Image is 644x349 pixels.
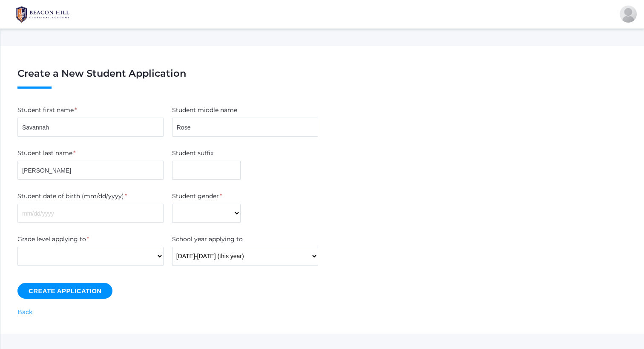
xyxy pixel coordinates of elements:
h1: Create a New Student Application [17,68,627,89]
label: Student first name [17,106,74,115]
input: mm/dd/yyyy [17,204,164,223]
label: Student last name [17,149,72,158]
label: Student suffix [172,149,213,158]
a: Back [17,308,32,316]
label: Student date of birth (mm/dd/yyyy) [17,192,124,201]
input: Create Application [17,283,112,299]
label: School year applying to [172,235,243,244]
label: Student middle name [172,106,237,115]
img: BHCALogos-05-308ed15e86a5a0abce9b8dd61676a3503ac9727e845dece92d48e8588c001991.png [11,4,75,25]
label: Student gender [172,192,219,201]
label: Grade level applying to [17,235,86,244]
div: Heather Schwochow [620,6,637,23]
